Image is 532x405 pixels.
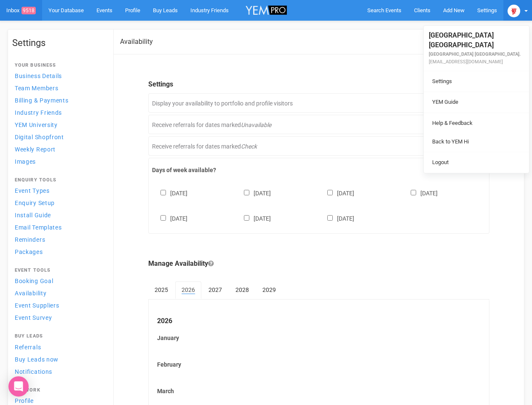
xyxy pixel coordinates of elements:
label: [DATE] [319,188,354,197]
span: Event Survey [15,314,52,321]
a: Enquiry Setup [12,197,105,208]
a: Referrals [12,341,105,353]
span: Email Templates [15,224,62,231]
h4: Enquiry Tools [15,178,102,183]
span: 9518 [21,7,36,14]
a: Back to YEM Hi [426,134,527,150]
div: Display your availability to portfolio and profile visitors [148,93,489,113]
span: Search Events [367,7,401,13]
small: [GEOGRAPHIC_DATA] [GEOGRAPHIC_DATA]. [429,51,521,57]
label: February [157,360,481,369]
a: 2027 [202,281,228,298]
a: Images [12,156,105,167]
a: Packages [12,246,105,257]
a: Business Details [12,70,105,81]
div: Receive referrals for dates marked [148,136,489,156]
span: Enquiry Setup [15,200,55,206]
em: Unavailable [241,121,271,128]
a: Team Members [12,82,105,94]
a: Weekly Report [12,143,105,155]
label: [DATE] [152,213,187,223]
span: [GEOGRAPHIC_DATA] [GEOGRAPHIC_DATA] [429,31,494,49]
a: Event Survey [12,312,105,323]
span: Team Members [15,85,58,92]
a: Booking Goal [12,275,105,286]
span: Digital Shopfront [15,134,64,140]
label: March [157,387,481,395]
input: [DATE] [160,215,166,221]
label: Days of week available? [152,166,486,174]
label: [DATE] [235,188,271,197]
label: [DATE] [235,213,271,223]
span: Reminders [15,236,45,243]
a: 2025 [148,281,174,298]
input: [DATE] [327,190,333,195]
label: January [157,334,481,342]
div: Receive referrals for dates marked [148,115,489,134]
span: YEM University [15,121,58,128]
a: Billing & Payments [12,94,105,106]
input: [DATE] [244,215,249,221]
label: [DATE] [402,188,438,197]
span: Weekly Report [15,146,56,153]
input: [DATE] [411,190,416,195]
input: [DATE] [160,190,166,195]
span: Business Details [15,73,62,79]
a: Email Templates [12,221,105,233]
a: 2029 [256,281,282,298]
span: Images [15,158,36,165]
a: 2028 [229,281,255,298]
h1: Settings [12,38,105,48]
a: Event Suppliers [12,300,105,311]
a: YEM Guide [426,94,527,111]
a: Logout [426,154,527,171]
img: open-uri20250107-2-1pbi2ie [508,5,520,17]
a: YEM University [12,119,105,130]
a: Digital Shopfront [12,131,105,143]
a: Settings [426,73,527,90]
small: [EMAIL_ADDRESS][DOMAIN_NAME] [429,59,503,65]
a: Reminders [12,234,105,245]
h4: Buy Leads [15,334,102,339]
a: Help & Feedback [426,115,527,132]
legend: Manage Availability [148,259,489,269]
div: Open Intercom Messenger [8,376,29,397]
h4: Event Tools [15,268,102,273]
span: Add New [443,7,465,13]
a: Industry Friends [12,107,105,118]
em: Check [241,143,257,150]
span: Event Suppliers [15,302,59,309]
label: [DATE] [319,213,354,223]
span: Install Guide [15,212,51,219]
a: Install Guide [12,209,105,221]
span: Clients [414,7,430,13]
h4: Network [15,388,102,393]
a: Notifications [12,366,105,377]
span: Availability [15,290,46,297]
h2: Availability [120,38,153,46]
a: Buy Leads now [12,354,105,365]
span: Packages [15,248,43,255]
a: 2026 [175,281,201,299]
input: [DATE] [244,190,249,195]
a: Event Types [12,185,105,196]
span: Billing & Payments [15,97,69,104]
a: Availability [12,287,105,299]
span: Event Types [15,187,50,194]
input: [DATE] [327,215,333,221]
span: Booking Goal [15,278,53,284]
span: Notifications [15,368,52,375]
legend: 2026 [157,316,481,326]
label: [DATE] [152,188,187,197]
legend: Settings [148,80,489,89]
h4: Your Business [15,63,102,68]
